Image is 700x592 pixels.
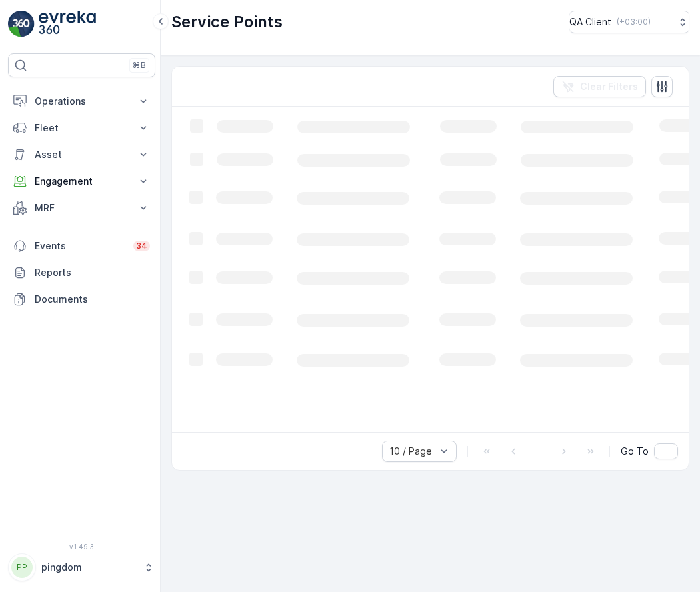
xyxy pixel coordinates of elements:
p: Fleet [35,121,129,135]
span: v 1.49.3 [8,543,155,551]
a: Documents [8,286,155,313]
div: PP [11,557,33,578]
p: Documents [35,293,150,306]
button: Asset [8,141,155,168]
button: QA Client(+03:00) [569,11,689,33]
p: Reports [35,266,150,279]
button: PPpingdom [8,553,155,581]
img: logo [8,11,35,37]
p: pingdom [41,561,137,574]
button: Clear Filters [553,76,646,97]
button: MRF [8,195,155,221]
p: Events [35,239,125,253]
a: Reports [8,259,155,286]
p: MRF [35,201,129,215]
p: ( +03:00 ) [617,17,651,27]
p: ⌘B [133,60,146,71]
p: Engagement [35,175,129,188]
p: Service Points [171,11,283,33]
p: Clear Filters [580,80,638,93]
p: Asset [35,148,129,161]
p: Operations [35,95,129,108]
p: 34 [136,241,147,251]
a: Events34 [8,233,155,259]
p: QA Client [569,15,611,29]
img: logo_light-DOdMpM7g.png [39,11,96,37]
button: Engagement [8,168,155,195]
button: Fleet [8,115,155,141]
button: Operations [8,88,155,115]
span: Go To [621,445,649,458]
